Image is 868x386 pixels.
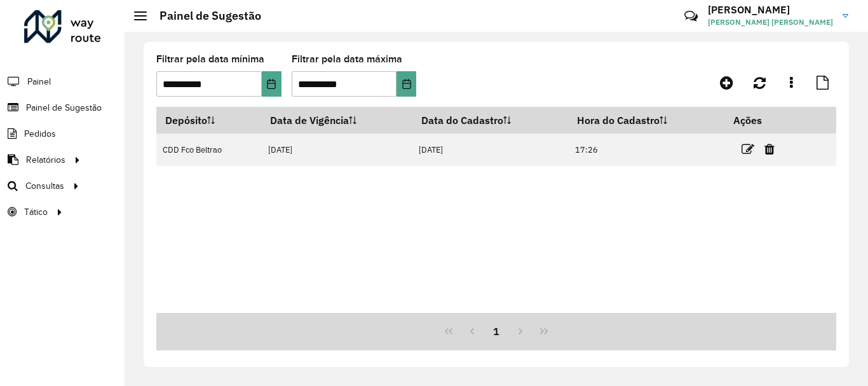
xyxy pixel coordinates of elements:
th: Data do Cadastro [412,107,568,134]
a: Editar [742,141,754,158]
td: CDD Fco Beltrao [156,134,261,166]
span: Pedidos [24,127,56,141]
td: 17:26 [568,134,725,166]
h2: Painel de Sugestão [147,9,261,23]
span: Painel de Sugestão [26,101,102,114]
span: Painel [27,75,51,88]
th: Ações [725,107,801,134]
span: Relatórios [26,153,65,167]
button: 1 [484,319,508,343]
th: Depósito [156,107,261,134]
th: Hora do Cadastro [568,107,725,134]
span: Consultas [25,179,64,193]
span: [PERSON_NAME] [PERSON_NAME] [708,17,833,28]
span: Tático [24,205,48,219]
th: Data de Vigência [261,107,412,134]
td: [DATE] [412,134,568,166]
button: Choose Date [397,71,416,97]
label: Filtrar pela data mínima [156,52,264,67]
a: Excluir [764,141,775,158]
button: Choose Date [262,71,281,97]
a: Contato Rápido [677,3,705,30]
h3: [PERSON_NAME] [708,4,833,16]
label: Filtrar pela data máxima [292,52,402,67]
td: [DATE] [261,134,412,166]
